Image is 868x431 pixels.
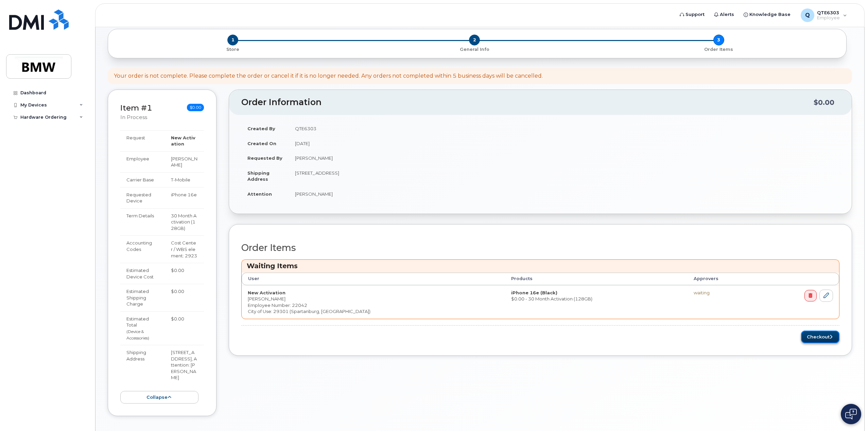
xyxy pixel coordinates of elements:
[685,11,705,18] span: Support
[247,155,282,161] strong: Requested By
[165,172,204,187] td: T-Mobile
[120,284,165,311] td: Estimated Shipping Charge
[171,240,198,259] div: Cost Center / WBS element: 2923
[120,130,165,151] td: Request
[247,126,275,131] strong: Created By
[796,8,852,22] div: QTE6303
[165,311,204,345] td: $0.00
[289,165,839,187] td: [STREET_ADDRESS]
[289,136,839,151] td: [DATE]
[355,46,594,53] p: General Info
[227,35,238,45] span: 1
[165,187,204,208] td: iPhone 16e
[120,172,165,187] td: Carrier Base
[248,290,285,295] strong: New Activation
[120,114,147,120] small: in process
[675,8,709,21] a: Support
[120,345,165,385] td: Shipping Address
[720,11,734,18] span: Alerts
[247,191,272,197] strong: Attention
[247,170,270,182] strong: Shipping Address
[469,35,480,45] span: 2
[247,261,834,271] h3: Waiting Items
[187,104,204,111] span: $0.00
[114,72,543,80] div: Your order is not complete. Please complete the order or cancel it if it is no longer needed. Any...
[242,285,505,319] td: [PERSON_NAME] City of Use: 29301 (Spartanburg, [GEOGRAPHIC_DATA])
[505,273,688,285] th: Products
[120,391,198,404] button: collapse
[116,46,350,53] p: Store
[247,141,276,146] strong: Created On
[289,151,839,165] td: [PERSON_NAME]
[165,151,204,172] td: [PERSON_NAME]
[241,98,814,107] h2: Order Information
[126,329,149,340] small: (Device & Accessories)
[505,285,688,319] td: $0.00 - 30 Month Activation (128GB)
[165,208,204,236] td: 30 Month Activation (128GB)
[805,11,810,19] span: Q
[120,103,152,113] a: Item #1
[511,290,557,295] strong: iPhone 16e (Black)
[165,284,204,311] td: $0.00
[289,121,839,136] td: QTE6303
[749,11,791,18] span: Knowledge Base
[242,273,505,285] th: User
[817,10,840,15] span: QTE6303
[289,187,839,201] td: [PERSON_NAME]
[801,331,839,343] button: Checkout
[688,273,760,285] th: Approvers
[694,290,754,296] div: waiting
[709,8,739,21] a: Alerts
[845,409,857,419] img: Open chat
[120,311,165,345] td: Estimated Total
[120,263,165,284] td: Estimated Device Cost
[120,151,165,172] td: Employee
[114,45,352,53] a: 1 Store
[120,187,165,208] td: Requested Device
[241,243,839,253] h2: Order Items
[165,345,204,385] td: [STREET_ADDRESS], Attention: [PERSON_NAME]
[817,15,840,21] span: Employee
[739,8,795,21] a: Knowledge Base
[171,135,195,147] strong: New Activation
[352,45,597,53] a: 2 General Info
[165,263,204,284] td: $0.00
[120,208,165,236] td: Term Details
[248,302,307,308] span: Employee Number: 22042
[120,235,165,263] td: Accounting Codes
[814,96,834,109] div: $0.00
